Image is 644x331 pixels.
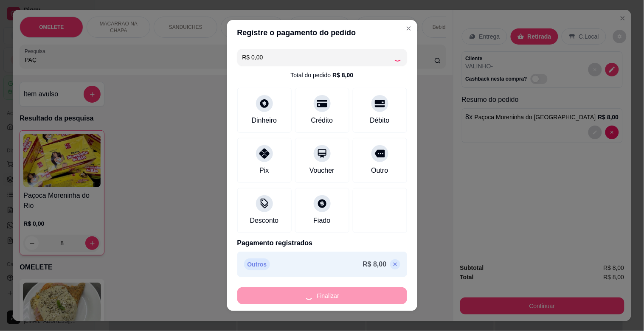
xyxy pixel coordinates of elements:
[259,165,269,176] div: Pix
[394,53,402,62] div: Loading
[227,20,417,45] header: Registre o pagamento do pedido
[250,216,279,226] div: Desconto
[370,115,389,126] div: Débito
[402,22,416,35] button: Close
[363,259,386,269] p: R$ 8,00
[313,216,330,226] div: Fiado
[371,165,388,176] div: Outro
[237,238,407,248] p: Pagamento registrados
[290,71,353,79] div: Total do pedido
[309,165,335,176] div: Voucher
[311,115,333,126] div: Crédito
[244,258,270,270] p: Outros
[242,49,394,66] input: Ex.: hambúrguer de cordeiro
[252,115,277,126] div: Dinheiro
[332,71,353,79] div: R$ 8,00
